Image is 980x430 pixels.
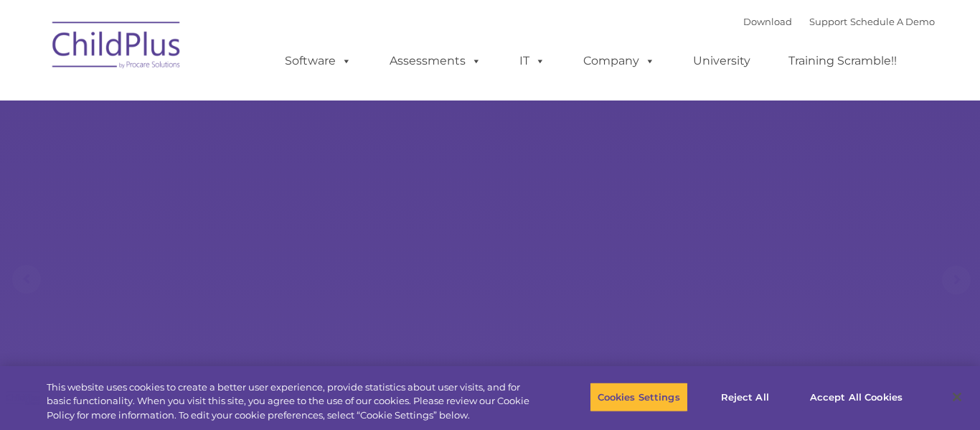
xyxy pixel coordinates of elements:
a: Training Scramble!! [774,47,911,75]
img: ChildPlus by Procare Solutions [45,11,189,83]
span: Last name [199,95,243,106]
div: This website uses cookies to create a better user experience, provide statistics about user visit... [47,380,539,423]
a: Download [743,16,792,27]
a: IT [505,47,560,75]
a: Support [809,16,847,27]
a: Assessments [375,47,496,75]
span: Phone number [199,154,260,164]
button: Close [941,381,973,413]
a: University [679,47,765,75]
button: Reject All [700,382,790,412]
button: Accept All Cookies [802,382,910,412]
button: Cookies Settings [590,382,688,412]
font: | [743,16,935,27]
a: Schedule A Demo [850,16,935,27]
a: Company [569,47,669,75]
a: Software [270,47,366,75]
